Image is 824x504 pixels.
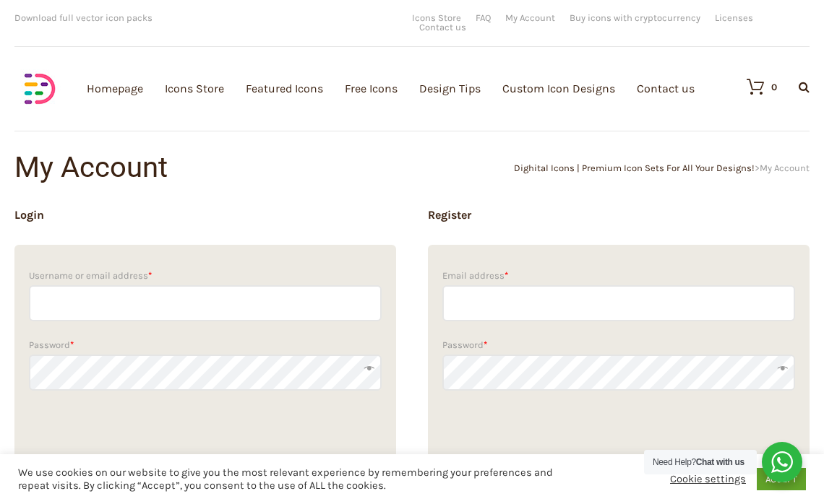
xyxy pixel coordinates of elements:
span: My Account [760,162,810,173]
a: Contact us [637,9,695,168]
a: Licenses [715,13,753,22]
a: ACCEPT [757,468,806,490]
h1: My Account [14,153,412,182]
label: Username or email address [29,266,382,285]
a: Featured Icons [246,9,323,168]
label: Email address [442,266,795,285]
h2: Login [14,207,396,223]
iframe: reCAPTCHA [442,398,662,454]
a: My Account [505,13,555,22]
span: Need Help? [653,457,744,467]
a: Dighital Icons | Premium Icon Sets For All Your Designs! [514,162,755,173]
div: We use cookies on our website to give you the most relevant experience by remembering your prefer... [18,466,570,492]
a: Free Icons [345,9,398,168]
a: Design Tips [419,9,481,168]
strong: Chat with us [696,457,744,467]
a: FAQ [476,13,491,22]
iframe: reCAPTCHA [29,398,249,454]
h2: Register [428,207,810,223]
span: Download full vector icon packs [14,12,153,23]
a: Cookie settings [670,473,746,486]
a: Contact us [419,22,466,32]
a: Homepage [87,9,143,168]
a: Icons Store [412,13,461,22]
a: Custom Icon Designs [502,9,615,168]
a: Buy icons with cryptocurrency [570,13,700,22]
label: Password [442,336,795,355]
label: Password [29,336,382,355]
a: 0 [732,78,777,95]
div: > [412,163,810,173]
div: 0 [771,82,777,92]
a: Icons Store [165,9,224,168]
